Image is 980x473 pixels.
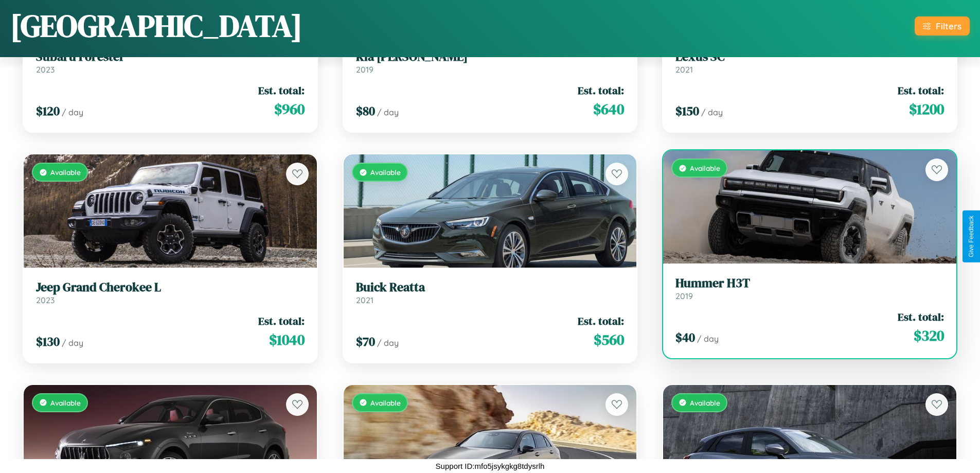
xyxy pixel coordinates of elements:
[914,325,944,346] span: $ 320
[690,398,720,407] span: Available
[62,107,83,117] span: / day
[269,329,305,350] span: $ 1040
[675,49,944,64] h3: Lexus SC
[10,5,302,47] h1: [GEOGRAPHIC_DATA]
[675,291,693,301] span: 2019
[258,83,305,98] span: Est. total:
[578,313,624,328] span: Est. total:
[675,64,693,75] span: 2021
[675,329,695,346] span: $ 40
[377,338,399,348] span: / day
[62,338,83,348] span: / day
[593,99,624,119] span: $ 640
[356,280,625,295] h3: Buick Reatta
[50,168,81,177] span: Available
[578,83,624,98] span: Est. total:
[274,99,305,119] span: $ 960
[370,168,401,177] span: Available
[701,107,723,117] span: / day
[675,102,699,119] span: $ 150
[675,276,944,291] h3: Hummer H3T
[675,276,944,301] a: Hummer H3T2019
[936,21,961,31] div: Filters
[436,459,545,473] p: Support ID: mfo5jsykgkg8tdysrlh
[898,309,944,324] span: Est. total:
[258,313,305,328] span: Est. total:
[909,99,944,119] span: $ 1200
[594,329,624,350] span: $ 560
[36,333,60,350] span: $ 130
[36,280,305,305] a: Jeep Grand Cherokee L2023
[697,334,719,344] span: / day
[356,333,375,350] span: $ 70
[356,49,625,64] h3: Kia [PERSON_NAME]
[377,107,399,117] span: / day
[370,398,401,407] span: Available
[356,64,373,75] span: 2019
[356,280,625,305] a: Buick Reatta2021
[675,49,944,75] a: Lexus SC2021
[36,295,55,305] span: 2023
[36,49,305,64] h3: Subaru Forester
[915,16,970,36] button: Filters
[36,102,60,119] span: $ 120
[50,398,81,407] span: Available
[968,216,975,257] div: Give Feedback
[356,295,373,305] span: 2021
[36,64,55,75] span: 2023
[36,280,305,295] h3: Jeep Grand Cherokee L
[356,49,625,75] a: Kia [PERSON_NAME]2019
[36,49,305,75] a: Subaru Forester2023
[898,83,944,98] span: Est. total:
[690,164,720,172] span: Available
[356,102,375,119] span: $ 80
